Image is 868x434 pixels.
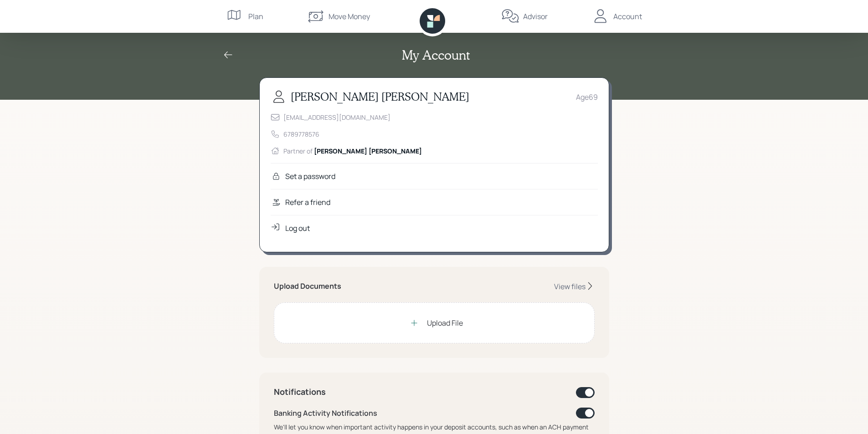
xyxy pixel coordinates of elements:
[283,112,390,122] div: [EMAIL_ADDRESS][DOMAIN_NAME]
[427,317,463,328] div: Upload File
[554,281,586,291] div: View files
[274,387,326,397] h4: Notifications
[274,282,341,291] h5: Upload Documents
[285,223,310,234] div: Log out
[576,92,598,102] div: Age 69
[329,11,370,22] div: Move Money
[285,197,330,208] div: Refer a friend
[523,11,548,22] div: Advisor
[283,129,319,139] div: 6789778576
[291,90,469,103] h3: [PERSON_NAME] [PERSON_NAME]
[402,47,470,63] h2: My Account
[248,11,263,22] div: Plan
[613,11,642,22] div: Account
[314,147,422,155] span: [PERSON_NAME] [PERSON_NAME]
[285,171,335,182] div: Set a password
[283,146,422,156] div: Partner of
[274,408,377,419] div: Banking Activity Notifications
